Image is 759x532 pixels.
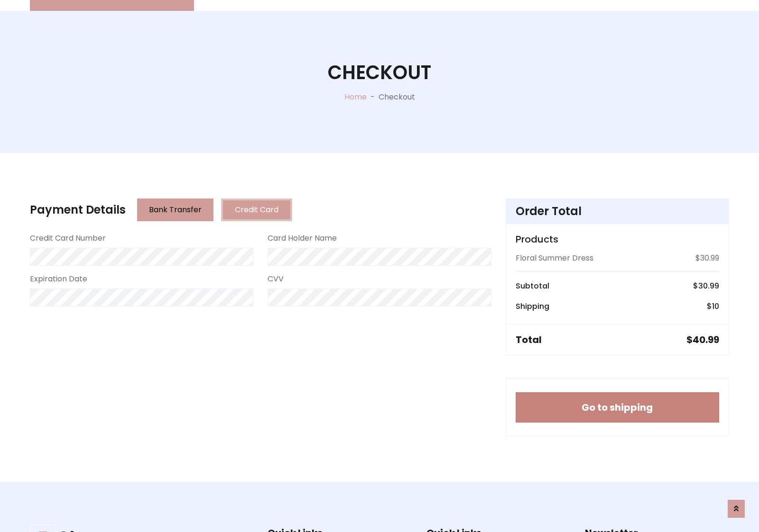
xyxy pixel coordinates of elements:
[516,205,719,218] h4: Order Total
[30,233,106,244] label: Credit Card Number
[686,334,719,345] h5: $
[516,234,719,245] h5: Products
[30,203,126,217] h4: Payment Details
[328,61,431,84] h1: Checkout
[698,280,719,291] span: 30.99
[221,198,292,221] button: Credit Card
[30,273,87,285] label: Expiration Date
[137,198,213,221] button: Bank Transfer
[693,281,719,290] h6: $
[712,301,719,312] span: 10
[695,252,719,264] p: $30.99
[516,252,593,264] p: Floral Summer Dress
[516,392,719,423] button: Go to shipping
[379,91,415,103] p: Checkout
[268,233,337,244] label: Card Holder Name
[693,333,719,346] span: 40.99
[516,281,549,290] h6: Subtotal
[367,91,379,103] p: -
[707,302,719,311] h6: $
[268,273,284,285] label: CVV
[516,302,549,311] h6: Shipping
[516,334,542,345] h5: Total
[344,91,367,102] a: Home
